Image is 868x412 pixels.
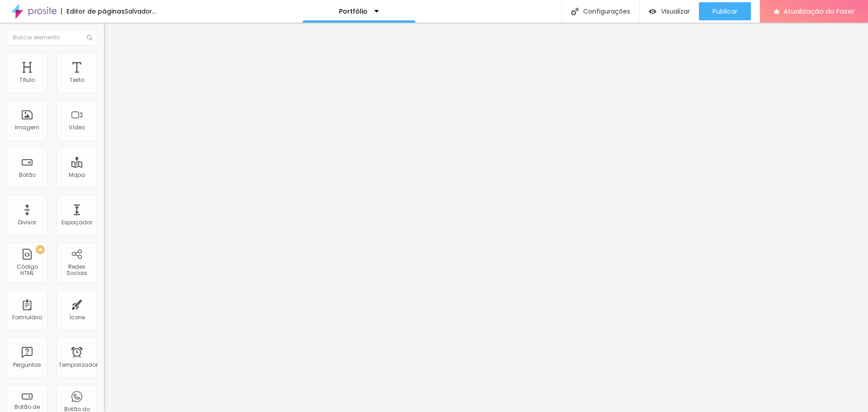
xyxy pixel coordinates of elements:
[66,263,87,277] font: Redes Sociais
[59,361,98,369] font: Temporizador
[17,263,38,277] font: Código HTML
[69,123,85,131] font: Vídeo
[571,8,579,15] img: Ícone
[7,29,97,46] input: Buscar elemento
[661,7,690,16] font: Visualizar
[339,7,368,16] font: Portfólio
[125,7,156,16] font: Salvador...
[12,313,42,321] font: Formulário
[19,171,36,179] font: Botão
[583,7,630,16] font: Configurações
[69,171,85,179] font: Mapa
[66,7,125,16] font: Editor de páginas
[699,2,751,20] button: Publicar
[712,7,737,16] font: Publicar
[70,76,84,84] font: Texto
[18,218,36,226] font: Divisor
[87,35,92,40] img: Ícone
[19,76,35,84] font: Título
[104,23,868,412] iframe: Editor
[69,313,85,321] font: Ícone
[649,8,656,15] img: view-1.svg
[61,218,92,226] font: Espaçador
[13,361,41,369] font: Perguntas
[640,2,699,20] button: Visualizar
[15,123,39,131] font: Imagem
[783,6,854,16] font: Atualização do Fazer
